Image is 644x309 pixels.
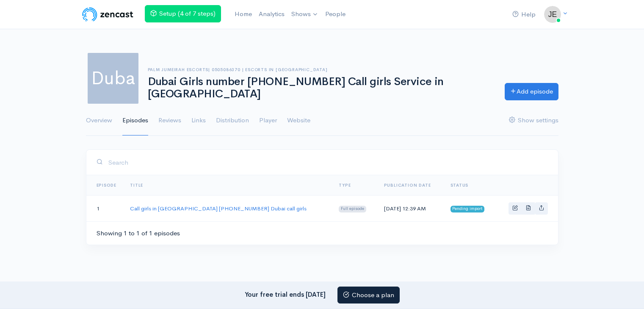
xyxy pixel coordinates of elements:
[509,202,548,215] div: Basic example
[451,206,485,212] span: Pending import
[245,290,326,298] strong: Your free trial ends [DATE]
[509,105,558,136] a: Show settings
[130,182,143,188] a: Title
[86,196,124,221] td: 1
[122,105,148,136] a: Episodes
[322,5,349,23] a: People
[148,76,495,100] h1: Dubai Girls number [PHONE_NUMBER] Call girls Service in [GEOGRAPHIC_DATA]
[86,51,140,105] span: Duba
[97,229,180,238] div: Showing 1 to 1 of 1 episodes
[158,105,181,136] a: Reviews
[287,105,310,136] a: Website
[544,6,561,23] img: ...
[216,105,249,136] a: Distribution
[231,5,255,23] a: Home
[130,205,307,212] a: Call girls in [GEOGRAPHIC_DATA] [PHONE_NUMBER] Dubai call girls
[97,182,117,188] a: Episode
[81,6,135,23] img: ZenCast Logo
[339,182,351,188] a: Type
[451,182,469,188] span: Status
[509,6,539,24] a: Help
[339,206,366,212] span: Full episode
[148,67,495,72] h6: Palm Jumeirah Escorts| 0505086370 | Escorts in [GEOGRAPHIC_DATA]
[505,83,558,100] a: Add episode
[145,5,221,22] a: Setup (4 of 7 steps)
[259,105,277,136] a: Player
[288,5,322,24] a: Shows
[377,196,444,221] td: [DATE] 12:39 AM
[255,5,288,23] a: Analytics
[384,182,431,188] a: Publication date
[191,105,206,136] a: Links
[108,154,548,171] input: Search
[86,105,112,136] a: Overview
[337,287,400,304] a: Choose a plan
